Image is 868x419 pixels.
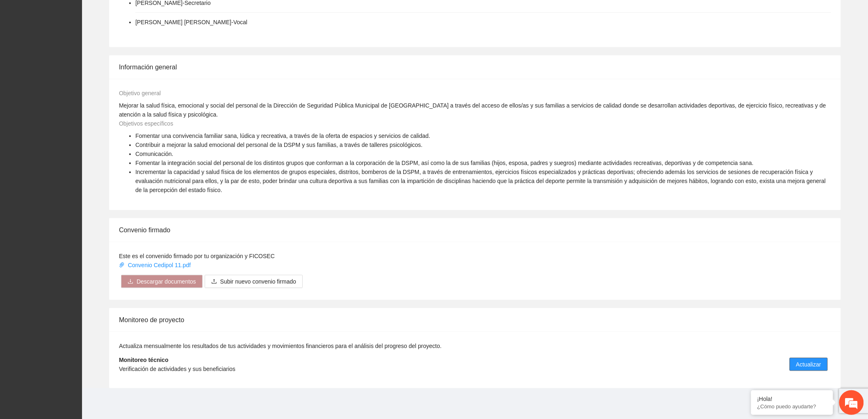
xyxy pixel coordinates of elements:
span: paper-clip [119,262,125,268]
span: Objetivos específicos [119,120,173,127]
button: uploadSubir nuevo convenio firmado [205,275,303,288]
span: Mejorar la salud física, emocional y social del personal de la Dirección de Seguridad Pública Mun... [119,102,826,118]
span: Este es el convenido firmado por tu organización y FICOSEC [119,253,275,259]
span: upload [211,279,217,285]
span: Verificación de actividades y sus beneficiarios [119,366,235,372]
span: Comunicación. [135,151,174,157]
span: Fomentar una convivencia familiar sana, lúdica y recreativa, a través de la oferta de espacios y ... [135,133,430,139]
div: Información general [119,55,831,79]
a: Convenio Cedipol 11.pdf [119,262,192,268]
div: Minimizar ventana de chat en vivo [135,4,154,24]
span: Actualizar [796,360,821,369]
div: Monitoreo de proyecto [119,308,831,332]
span: Subir nuevo convenio firmado [220,277,296,286]
span: Estamos en línea. [48,110,113,192]
span: uploadSubir nuevo convenio firmado [205,278,303,285]
button: Actualizar [790,358,828,371]
textarea: Escriba su mensaje y pulse “Intro” [4,224,156,253]
div: Convenio firmado [119,218,831,242]
button: downloadDescargar documentos [121,275,203,288]
div: ¡Hola! [757,396,827,402]
span: Objetivo general [119,90,161,96]
strong: Monitoreo técnico [119,357,169,363]
span: Descargar documentos [137,277,196,286]
span: Incrementar la capacidad y salud física de los elementos de grupos especiales, distritos, bombero... [135,169,826,193]
li: [PERSON_NAME] [PERSON_NAME] - Vocal [135,18,247,27]
span: Actualiza mensualmente los resultados de tus actividades y movimientos financieros para el anális... [119,343,442,349]
span: Contribuir a mejorar la salud emocional del personal de la DSPM y sus familias, a través de talle... [135,142,423,148]
span: Fomentar la integración social del personal de los distintos grupos que conforman a la corporació... [135,160,754,166]
span: download [128,279,133,285]
p: ¿Cómo puedo ayudarte? [757,403,827,410]
div: Chatee con nosotros ahora [43,42,138,53]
